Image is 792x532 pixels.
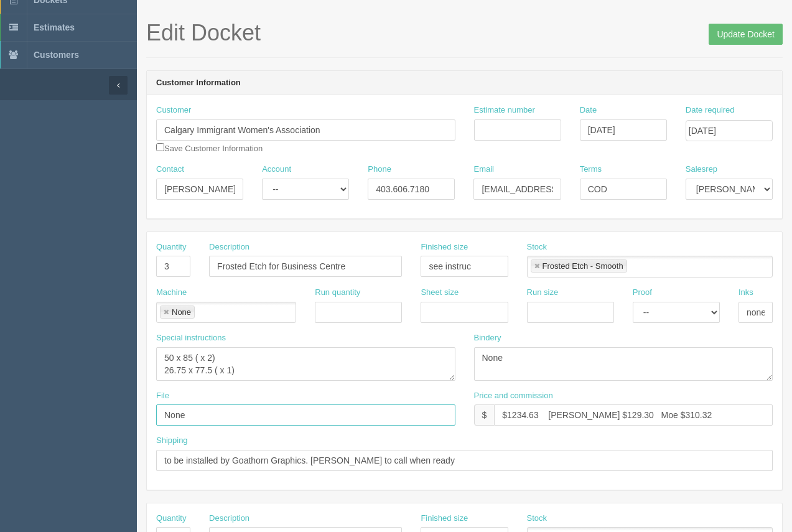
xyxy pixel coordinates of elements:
label: Special instructions [156,332,226,344]
label: Salesrep [686,164,717,175]
label: Proof [633,287,652,299]
label: Contact [156,164,184,175]
span: Estimates [34,22,75,32]
textarea: 50 x 85 ( x 2) 26.75 x 77.5 ( x 1) [156,347,455,381]
label: Description [209,513,249,525]
label: Price and commission [474,390,553,402]
label: Stock [527,241,547,253]
label: Quantity [156,241,186,253]
label: Customer [156,105,191,116]
div: None [172,308,191,316]
label: Date required [686,105,735,116]
input: Update Docket [709,24,783,45]
label: Finished size [421,241,468,253]
span: Customers [34,50,79,60]
label: Date [580,105,597,116]
label: Inks [738,287,753,299]
label: Quantity [156,513,186,525]
header: Customer Information [147,71,782,96]
label: Stock [527,513,547,525]
label: Shipping [156,435,188,447]
div: $ [474,404,495,426]
label: Run quantity [315,287,360,299]
label: Account [262,164,291,175]
textarea: None [474,347,773,381]
label: Machine [156,287,187,299]
div: Save Customer Information [156,105,455,154]
label: Terms [580,164,602,175]
label: Estimate number [474,105,535,116]
label: Bindery [474,332,501,344]
label: Sheet size [421,287,459,299]
div: Frosted Etch - Smooth [543,262,623,270]
input: Enter customer name [156,119,455,141]
label: Description [209,241,249,253]
label: File [156,390,169,402]
label: Run size [527,287,559,299]
label: Finished size [421,513,468,525]
h1: Edit Docket [146,21,783,45]
label: Phone [368,164,391,175]
label: Email [473,164,494,175]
